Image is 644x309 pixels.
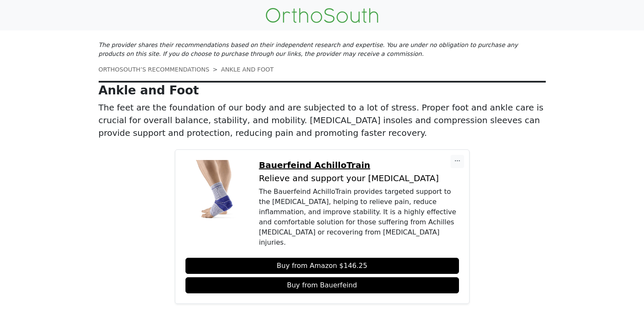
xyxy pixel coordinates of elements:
[259,160,459,170] a: Bauerfeind AchilloTrain
[99,41,546,58] p: The provider shares their recommendations based on their independent research and expertise. You ...
[99,101,546,139] p: The feet are the foundation of our body and are subjected to a lot of stress. Proper foot and ank...
[259,174,459,183] p: Relieve and support your [MEDICAL_DATA]
[209,65,274,74] li: ANKLE AND FOOT
[185,277,459,293] a: Buy from Bauerfeind
[185,258,459,274] a: Buy from Amazon $146.25
[99,83,546,98] p: Ankle and Foot
[259,187,459,248] div: The Bauerfeind AchilloTrain provides targeted support to the [MEDICAL_DATA], helping to relieve p...
[99,66,210,73] a: ORTHOSOUTH’S RECOMMENDATIONS
[266,8,378,23] img: OrthoSouth
[185,160,249,223] img: Bauerfeind AchilloTrain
